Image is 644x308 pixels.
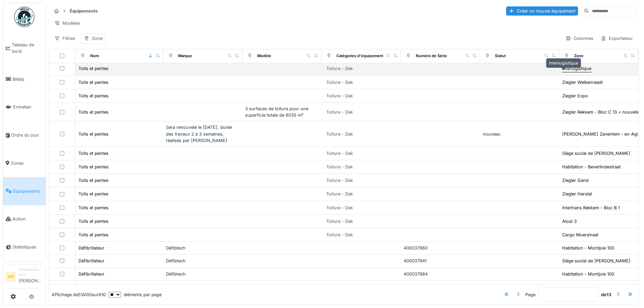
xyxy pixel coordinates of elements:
[326,178,353,183] font: Toiture - Dak
[82,292,85,297] font: à
[8,274,14,279] font: HP
[404,271,428,277] font: 400037984
[19,267,43,287] li: [PERSON_NAME]
[326,132,353,137] font: Toiture - Dak
[562,245,614,251] div: Habitation - Montjoie 100
[609,36,633,41] font: Exportateur
[562,258,630,263] font: Siège social de [PERSON_NAME]
[78,219,109,224] font: Toits et pentes
[326,110,353,115] font: Toiture - Dak
[326,80,353,85] font: Toiture - Dak
[11,133,39,138] font: Ordre du jour
[326,93,353,98] font: Toiture - Dak
[562,219,577,224] font: Alost 3
[562,232,598,237] font: Cargo Moerstraat
[562,66,591,71] font: Interlogistique
[78,164,109,169] font: Toits et pentes
[51,18,83,28] div: Modèles
[3,121,46,149] a: Ordre du jour
[85,292,92,297] font: 100
[6,267,43,288] a: HP Gestionnaire local[PERSON_NAME]
[336,53,383,59] div: Catégories d'équipement
[52,292,78,297] font: Affichage de
[483,132,501,137] font: nouveau
[78,66,109,71] font: Toits et pentes
[562,132,644,137] font: [PERSON_NAME] Zaventem - ex-Agility
[78,151,109,156] font: Toits et pentes
[562,80,603,85] font: Ziegler Welkenraedt
[99,292,106,297] font: 610
[3,93,46,121] a: Entretien
[404,258,427,263] font: 400037941
[3,149,46,177] a: Zones
[562,191,592,196] font: Ziegler Herstal
[562,205,620,210] font: Intertrans Rekkem - Bloc B 1
[78,178,109,183] font: Toits et pentes
[3,65,46,93] a: Billets
[78,132,109,137] font: Toits et pentes
[3,233,46,261] a: Statistiques
[563,33,596,43] div: Colonnes
[92,36,102,41] font: Zone
[326,164,353,169] font: Toiture - Dak
[78,271,104,277] font: Défibrillateur
[78,258,104,263] font: Défibrillateur
[90,53,99,59] div: Nom
[326,205,353,210] font: Toiture - Dak
[12,42,34,54] font: Tableau de bord
[166,258,186,263] font: Défibtech
[245,106,308,118] font: 3 surfaces de toiture pour une superficie totale de 6035 m²
[78,232,109,237] font: Toits et pentes
[13,77,24,82] font: Billets
[3,31,46,65] a: Tableau de bord
[3,177,46,205] a: Équipements
[13,216,26,221] font: Action
[525,292,535,297] font: Page
[78,245,104,251] font: Défibrillateur
[549,61,578,66] font: Interlogistique
[178,53,192,59] div: Marque
[562,271,614,277] font: Habitation - Montjoie 100
[326,191,353,196] font: Toiture - Dak
[78,292,82,297] font: 51
[416,53,447,59] div: Numéro de Série
[574,53,583,58] font: Zone
[14,7,34,27] img: Badge_color-CXgf-gQk.svg
[13,188,43,194] span: Équipements
[257,53,271,59] div: Modèle
[13,104,31,110] font: Entretien
[70,8,98,14] font: Équipements
[562,151,630,156] font: Siège social de [PERSON_NAME]
[78,80,109,85] font: Toits et pentes
[78,205,109,210] font: Toits et pentes
[124,292,162,297] font: éléments par page
[562,178,589,183] font: Ziegler Gand
[166,271,186,277] font: Défibtech
[506,6,578,16] div: Créer un nouvel équipement
[19,267,43,278] div: Gestionnaire local
[326,151,353,156] font: Toiture - Dak
[78,93,109,98] font: Toits et pentes
[11,161,24,166] font: Zones
[166,245,186,251] font: Défibtech
[562,93,588,98] font: Ziegler Expo
[601,292,606,297] font: de
[495,53,506,59] div: Statut
[326,66,353,71] font: Toiture - Dak
[326,232,353,237] font: Toiture - Dak
[562,164,621,169] font: Habitation - Beverlindestraat
[13,244,43,250] span: Statistiques
[166,125,232,143] font: Sera renouvelé le [DATE], durée des travaux 2 à 3 semaines, réalisés par [PERSON_NAME]
[404,245,428,251] font: 400037960
[51,33,78,43] div: Filtres
[78,191,109,196] font: Toits et pentes
[78,110,109,115] font: Toits et pentes
[92,292,99,297] font: sur
[3,205,46,233] a: Action
[606,292,611,297] font: 13
[326,219,353,224] font: Toiture - Dak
